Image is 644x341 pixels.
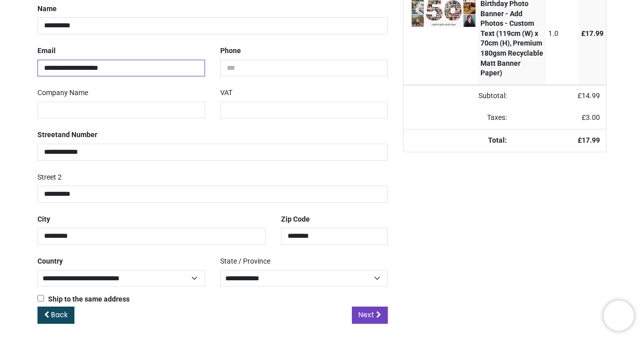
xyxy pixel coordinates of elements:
[37,253,63,270] label: Country
[51,310,68,320] span: Back
[37,126,97,144] label: Street
[581,29,603,37] span: £
[352,307,388,324] a: Next
[404,85,513,107] td: Subtotal:
[582,113,600,121] span: £
[37,169,62,186] label: Street 2
[220,84,232,102] label: VAT
[37,42,56,60] label: Email
[58,131,97,139] span: and Number
[37,294,130,305] label: Ship to the same address
[358,310,374,320] span: Next
[585,29,603,37] span: 17.99
[586,113,600,121] span: 3.00
[582,136,600,144] span: 17.99
[220,42,241,60] label: Phone
[37,1,57,18] label: Name
[37,211,50,228] label: City
[281,211,310,228] label: Zip Code
[37,295,44,302] input: Ship to the same address
[404,107,513,129] td: Taxes:
[37,307,74,324] a: Back
[548,29,576,39] div: 1.0
[37,84,88,102] label: Company Name
[603,301,634,331] iframe: Brevo live chat
[488,136,507,144] strong: Total:
[220,253,270,270] label: State / Province
[578,92,600,100] span: £
[578,136,600,144] strong: £
[582,92,600,100] span: 14.99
